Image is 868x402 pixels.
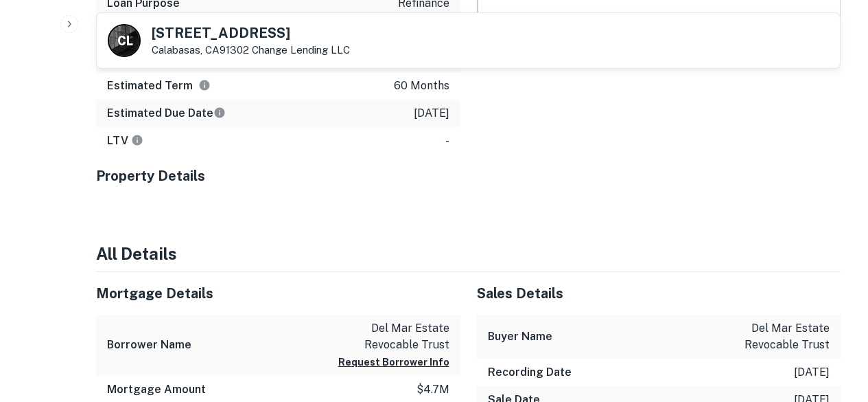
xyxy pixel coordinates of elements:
[96,166,460,186] h5: Property Details
[252,44,350,56] a: Change Lending LLC
[107,337,191,353] h6: Borrower Name
[799,292,868,358] iframe: Chat Widget
[338,354,449,370] button: Request Borrower Info
[794,364,830,381] p: [DATE]
[107,78,211,94] h6: Estimated Term
[477,283,841,304] h5: Sales Details
[117,32,132,50] p: C L
[417,381,449,398] p: $4.7m
[198,79,211,91] svg: Term is based on a standard schedule for this type of loan.
[96,241,841,266] h4: All Details
[394,78,449,94] p: 60 months
[131,134,143,146] svg: LTVs displayed on the website are for informational purposes only and may be reported incorrectly...
[107,381,206,398] h6: Mortgage Amount
[414,105,449,122] p: [DATE]
[488,364,572,381] h6: Recording Date
[152,26,350,40] h5: [STREET_ADDRESS]
[488,328,552,345] h6: Buyer Name
[107,105,226,122] h6: Estimated Due Date
[152,44,350,56] p: Calabasas, CA91302
[213,107,226,119] svg: Estimate is based on a standard schedule for this type of loan.
[96,283,460,304] h5: Mortgage Details
[326,320,449,353] p: del mar estate revocable trust
[445,133,449,149] p: -
[107,133,143,149] h6: LTV
[706,320,830,353] p: del mar estate revocable trust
